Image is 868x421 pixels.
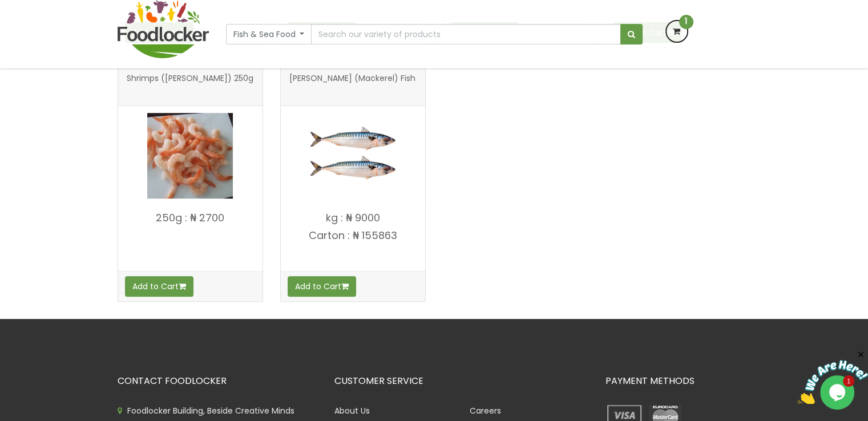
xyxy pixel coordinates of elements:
span: 1 [679,15,693,29]
p: 250g : ₦ 2700 [118,212,263,224]
p: kg : ₦ 9000 [281,212,425,224]
button: Add to Cart [125,276,193,297]
span: [PERSON_NAME] (Mackerel) Fish [289,74,415,97]
a: About Us [334,405,370,416]
img: Titus (Mackerel) Fish [310,113,395,199]
i: Add to cart [179,282,186,290]
input: Search our variety of products [311,24,620,44]
h3: CUSTOMER SERVICE [334,376,588,386]
span: Shrimps ([PERSON_NAME]) 250g [127,74,253,97]
iframe: chat widget [797,350,868,404]
a: Careers [470,405,501,416]
img: Shrimps (Perez) 250g [147,113,233,199]
button: Fish & Sea Food [226,24,312,44]
button: Add to Cart [288,276,356,297]
i: Add to cart [341,282,349,290]
h3: CONTACT FOODLOCKER [118,376,317,386]
p: Carton : ₦ 155863 [281,230,425,241]
h3: PAYMENT METHODS [605,376,751,386]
